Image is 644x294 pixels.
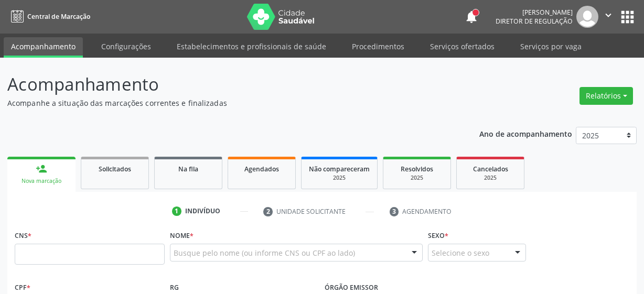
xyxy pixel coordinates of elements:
button: Relatórios [579,87,633,105]
label: Sexo [428,227,448,244]
p: Ano de acompanhamento [479,127,572,140]
span: Agendados [244,165,279,173]
span: Não compareceram [309,165,370,173]
span: Resolvidos [401,165,433,173]
p: Acompanhe a situação das marcações correntes e finalizadas [7,97,448,108]
button: apps [618,8,637,26]
div: person_add [36,163,47,175]
a: Central de Marcação [7,8,90,25]
div: 1 [172,206,181,216]
button:  [598,6,618,28]
div: Nova marcação [15,177,68,185]
span: Solicitados [99,165,131,173]
a: Serviços por vaga [513,37,589,56]
p: Acompanhamento [7,71,448,97]
a: Estabelecimentos e profissionais de saúde [169,37,334,56]
div: 2025 [464,174,517,182]
div: 2025 [391,174,443,182]
a: Acompanhamento [4,37,83,58]
img: img [576,6,598,28]
div: 2025 [309,174,370,182]
div: [PERSON_NAME] [496,8,573,17]
span: Selecione o sexo [432,247,489,258]
div: Indivíduo [185,206,220,216]
a: Configurações [94,37,158,56]
span: Na fila [178,165,198,173]
span: Diretor de regulação [496,17,573,26]
a: Serviços ofertados [423,37,502,56]
i:  [603,9,614,21]
span: Busque pelo nome (ou informe CNS ou CPF ao lado) [174,247,355,258]
button: notifications [464,9,479,24]
label: Nome [170,227,194,244]
a: Procedimentos [345,37,412,56]
span: Cancelados [473,165,508,173]
label: CNS [15,227,31,244]
span: Central de Marcação [27,12,90,21]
